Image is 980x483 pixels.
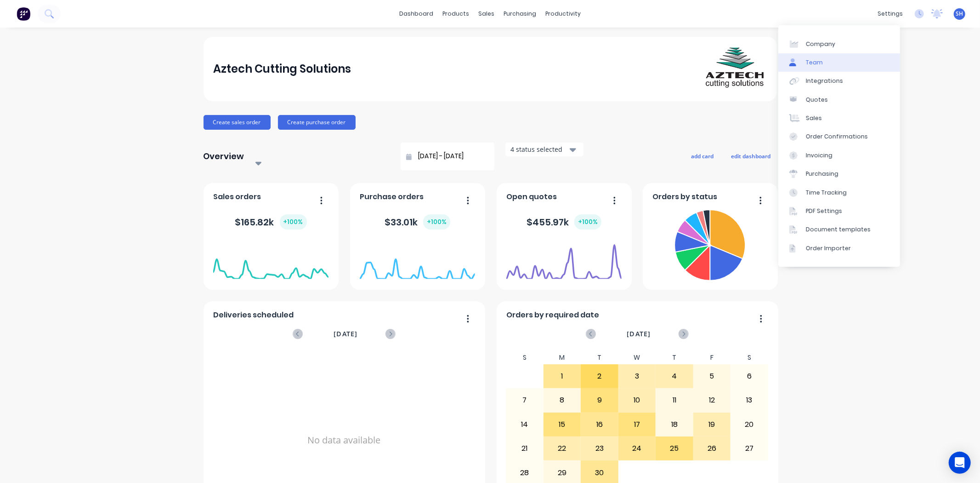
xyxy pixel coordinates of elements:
div: 19 [694,413,731,436]
div: + 100 % [280,214,307,230]
span: [DATE] [627,329,651,339]
div: 14 [506,413,543,436]
div: 1 [544,365,581,388]
div: Team [806,58,823,67]
button: edit dashboard [725,150,777,162]
span: Orders by required date [506,310,599,321]
a: Company [778,34,900,53]
div: 16 [581,413,618,436]
div: 24 [619,437,656,460]
div: Order Confirmations [806,132,868,141]
span: [DATE] [334,329,357,339]
div: 8 [544,389,581,412]
div: 27 [731,437,768,460]
div: 7 [506,389,543,412]
div: 22 [544,437,581,460]
span: Sales orders [213,191,261,202]
div: 4 [656,365,693,388]
a: Order Importer [778,239,900,258]
div: Company [806,40,835,48]
div: PDF Settings [806,207,842,215]
div: 15 [544,413,581,436]
a: Integrations [778,72,900,90]
div: Select... [255,154,333,164]
div: products [438,7,474,21]
a: Invoicing [778,146,900,165]
div: Invoicing [806,151,833,160]
div: 21 [506,437,543,460]
div: $ 33.01k [385,214,450,230]
div: 12 [694,389,731,412]
div: 13 [731,389,768,412]
a: Team [778,53,900,72]
div: Quotes [806,96,828,104]
img: Factory [17,7,30,21]
div: sales [474,7,499,21]
div: purchasing [499,7,541,21]
div: T [581,351,618,364]
div: Overview [204,147,244,166]
span: Orders by status [652,191,717,202]
div: F [693,351,731,364]
span: Purchase orders [360,191,424,202]
div: settings [873,7,907,21]
div: Time Tracking [806,189,847,197]
div: 26 [694,437,731,460]
button: Create sales order [204,115,271,130]
button: add card [685,150,720,162]
div: + 100 % [423,214,450,230]
div: 20 [731,413,768,436]
div: 9 [581,389,618,412]
div: 18 [656,413,693,436]
div: S [731,351,768,364]
div: productivity [541,7,585,21]
div: 3 [619,365,656,388]
button: Create purchase order [278,115,356,130]
div: Order Importer [806,244,851,253]
div: 4 status selected [510,144,568,154]
div: 17 [619,413,656,436]
div: Sales [806,114,822,122]
div: Integrations [806,77,843,85]
div: W [618,351,656,364]
div: $ 455.97k [527,214,601,230]
a: Time Tracking [778,183,900,201]
img: Aztech Cutting Solutions [702,37,767,101]
div: Document templates [806,225,871,234]
div: S [506,351,544,364]
a: Document templates [778,220,900,239]
a: PDF Settings [778,202,900,220]
div: 6 [731,365,768,388]
div: M [544,351,581,364]
button: 4 status selected [505,143,583,156]
a: dashboard [395,7,438,21]
a: Purchasing [778,165,900,183]
span: SH [956,10,963,18]
a: Order Confirmations [778,127,900,146]
div: $ 165.82k [235,214,307,230]
div: 25 [656,437,693,460]
div: Open Intercom Messenger [949,452,971,474]
span: Open quotes [506,191,557,202]
div: Aztech Cutting Solutions [213,60,351,78]
div: + 100 % [574,214,601,230]
div: 23 [581,437,618,460]
div: Purchasing [806,170,838,178]
div: T [656,351,693,364]
a: Quotes [778,91,900,109]
div: 10 [619,389,656,412]
div: 11 [656,389,693,412]
div: 5 [694,365,731,388]
div: 2 [581,365,618,388]
a: Sales [778,109,900,127]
